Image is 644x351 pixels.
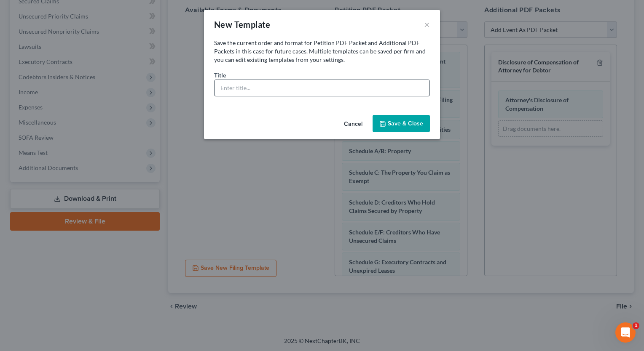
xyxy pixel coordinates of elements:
button: × [424,19,430,29]
button: Save & Close [373,115,430,133]
div: New Template [214,19,271,30]
input: Enter title... [215,80,429,96]
iframe: Intercom live chat [615,322,636,343]
button: Cancel [337,116,369,133]
span: Title [214,72,226,79]
p: Save the current order and format for Petition PDF Packet and Additional PDF Packets in this case... [214,39,430,64]
span: 1 [633,322,639,329]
